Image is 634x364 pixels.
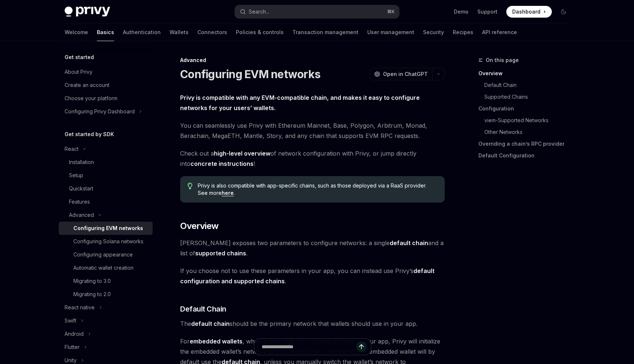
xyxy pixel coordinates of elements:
[214,150,270,157] a: high-level overview
[65,53,94,62] h5: Get started
[73,277,111,285] div: Migrating to 3.0
[477,8,498,15] a: Support
[97,23,114,41] a: Basics
[478,68,575,79] a: Overview
[180,68,320,81] h1: Configuring EVM networks
[73,290,111,299] div: Migrating to 2.0
[65,303,95,312] div: React native
[73,224,143,233] div: Configuring EVM networks
[123,23,161,41] a: Authentication
[187,183,193,189] svg: Tip
[59,156,153,169] a: Installation
[65,343,80,352] div: Flutter
[390,239,428,247] strong: default chain
[512,8,540,15] span: Dashboard
[390,239,428,247] a: default chain
[191,320,230,327] strong: default chain
[73,250,133,259] div: Configuring appearance
[558,6,569,18] button: Toggle dark mode
[59,92,153,105] a: Choose your platform
[69,184,93,193] div: Quickstart
[59,195,153,208] a: Features
[65,7,110,17] img: dark logo
[478,103,575,114] a: Configuration
[484,114,575,126] a: viem-Supported Networks
[478,150,575,161] a: Default Configuration
[236,23,284,41] a: Policies & controls
[180,57,445,64] div: Advanced
[69,171,83,180] div: Setup
[180,220,218,232] span: Overview
[195,250,246,257] strong: supported chains
[180,266,445,286] span: If you choose not to use these parameters in your app, you can instead use Privy’s .
[69,211,94,219] div: Advanced
[369,68,432,80] button: Open in ChatGPT
[292,23,358,41] a: Transaction management
[65,68,92,76] div: About Privy
[454,8,469,15] a: Demo
[484,79,575,91] a: Default Chain
[180,238,445,258] span: [PERSON_NAME] exposes two parameters to configure networks: a single and a list of .
[197,23,227,41] a: Connectors
[484,126,575,138] a: Other Networks
[235,5,399,18] button: Search...⌘K
[59,169,153,182] a: Setup
[180,94,420,112] strong: Privy is compatible with any EVM-compatible chain, and makes it easy to configure networks for yo...
[73,237,143,246] div: Configuring Solana networks
[65,107,135,116] div: Configuring Privy Dashboard
[249,7,269,16] div: Search...
[356,342,367,352] button: Send message
[180,318,445,329] span: The should be the primary network that wallets should use in your app.
[482,23,517,41] a: API reference
[59,274,153,288] a: Migrating to 3.0
[59,235,153,248] a: Configuring Solana networks
[180,120,445,141] span: You can seamlessly use Privy with Ethereum Mainnet, Base, Polygon, Arbitrum, Monad, Berachain, Me...
[486,56,519,65] span: On this page
[69,197,90,206] div: Features
[59,248,153,261] a: Configuring appearance
[69,158,94,167] div: Installation
[170,23,189,41] a: Wallets
[59,288,153,301] a: Migrating to 2.0
[387,9,395,15] span: ⌘ K
[198,182,437,197] span: Privy is also compatible with app-specific chains, such as those deployed via a RaaS provider. Se...
[478,138,575,150] a: Overriding a chain’s RPC provider
[65,330,84,338] div: Android
[506,6,552,18] a: Dashboard
[222,190,234,196] a: here
[59,222,153,235] a: Configuring EVM networks
[65,23,88,41] a: Welcome
[59,261,153,274] a: Automatic wallet creation
[180,304,226,314] span: Default Chain
[59,79,153,92] a: Create an account
[65,316,76,325] div: Swift
[383,70,428,78] span: Open in ChatGPT
[59,182,153,195] a: Quickstart
[190,160,254,168] a: concrete instructions
[65,81,109,90] div: Create an account
[73,263,134,272] div: Automatic wallet creation
[59,65,153,79] a: About Privy
[367,23,414,41] a: User management
[423,23,444,41] a: Security
[195,250,246,257] a: supported chains
[65,145,79,153] div: React
[65,130,114,139] h5: Get started by SDK
[453,23,473,41] a: Recipes
[180,148,445,169] span: Check out a of network configuration with Privy, or jump directly into !
[65,94,117,103] div: Choose your platform
[484,91,575,103] a: Supported Chains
